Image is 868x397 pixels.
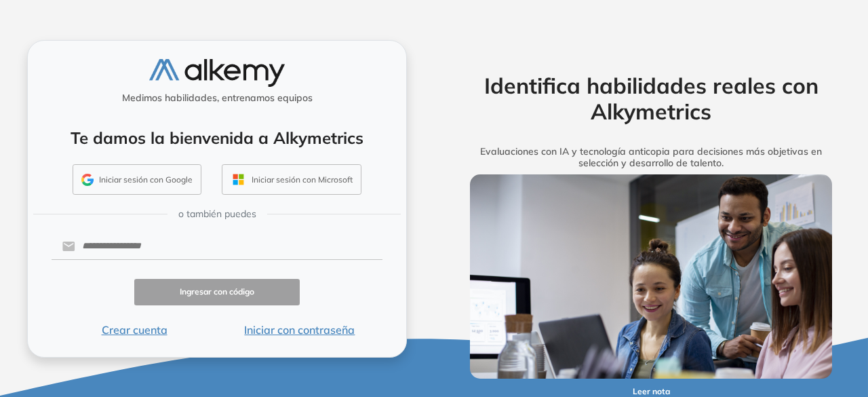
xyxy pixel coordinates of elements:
img: GMAIL_ICON [81,174,94,186]
button: Crear cuenta [52,322,217,338]
button: Iniciar sesión con Google [73,164,201,195]
h4: Te damos la bienvenida a Alkymetrics [45,128,389,148]
button: Iniciar sesión con Microsoft [222,164,361,195]
button: Ingresar con código [134,279,300,305]
h5: Medimos habilidades, entrenamos equipos [33,92,401,104]
h2: Identifica habilidades reales con Alkymetrics [450,73,852,125]
img: img-more-info [470,174,833,379]
h5: Evaluaciones con IA y tecnología anticopia para decisiones más objetivas en selección y desarroll... [450,146,852,169]
span: o también puedes [178,207,256,221]
img: logo-alkemy [149,59,285,87]
img: OUTLOOK_ICON [231,172,246,187]
button: Iniciar con contraseña [217,322,382,338]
